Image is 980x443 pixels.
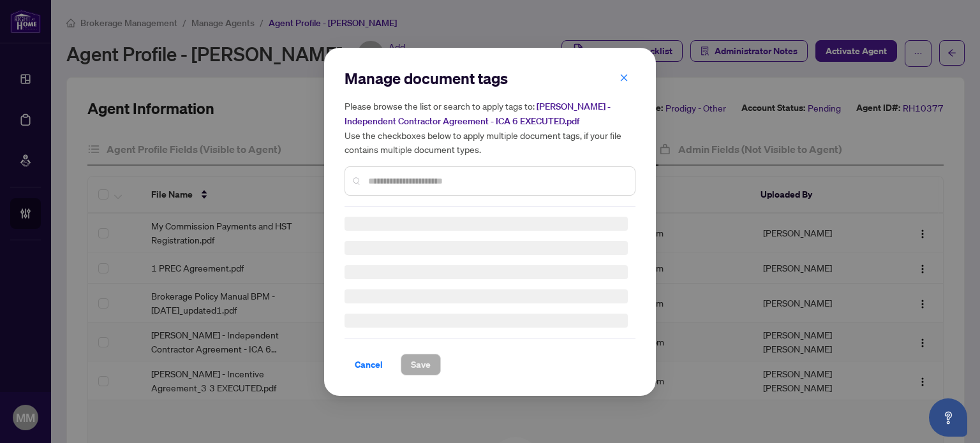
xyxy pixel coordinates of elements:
span: Cancel [355,354,383,375]
h2: Manage document tags [345,68,635,89]
span: [PERSON_NAME] - Independent Contractor Agreement - ICA 6 EXECUTED.pdf [345,101,611,127]
button: Cancel [345,354,393,375]
button: Open asap [929,398,967,437]
h5: Please browse the list or search to apply tags to: Use the checkboxes below to apply multiple doc... [345,99,635,156]
span: close [620,73,628,82]
button: Save [401,354,441,375]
